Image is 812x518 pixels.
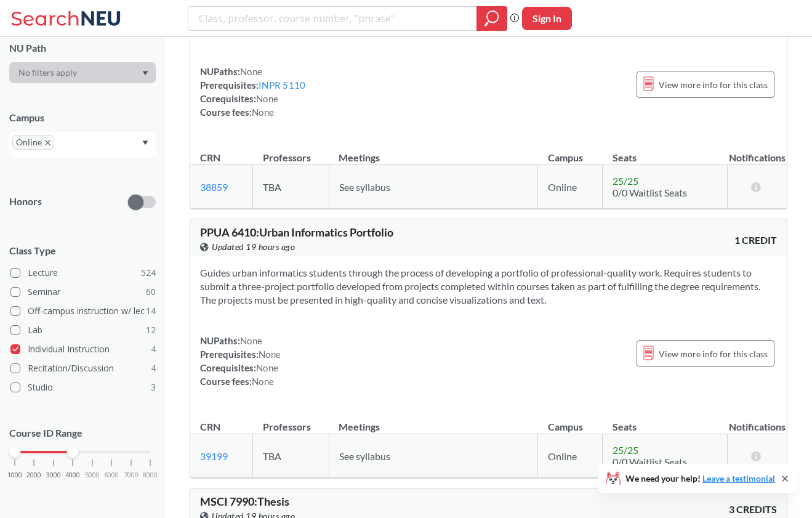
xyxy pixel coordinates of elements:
svg: X to remove pill [45,140,50,145]
td: TBA [253,165,329,209]
span: 0/0 Waitlist Seats [613,456,687,467]
span: 3 CREDITS [729,503,777,516]
span: None [240,335,262,346]
a: 39199 [200,450,228,462]
span: 25 / 25 [613,175,638,187]
a: 38859 [200,181,228,193]
span: View more info for this class [659,77,768,92]
label: Lecture [10,265,156,281]
label: Individual Instruction [10,341,156,357]
div: Campus [9,111,156,124]
th: Professors [253,139,329,165]
div: NUPaths: Prerequisites: Corequisites: Course fees: [200,334,281,388]
span: OnlineX to remove pill [12,135,54,150]
span: 524 [141,266,156,280]
span: None [252,107,274,118]
span: See syllabus [339,181,390,193]
span: None [252,376,274,387]
td: Online [538,165,603,209]
th: Professors [253,408,329,434]
span: View more info for this class [659,346,768,362]
th: Seats [603,139,727,165]
span: 4 [151,342,156,356]
span: See syllabus [339,450,390,462]
th: Campus [538,139,603,165]
div: CRN [200,420,220,434]
span: 3 [151,381,156,394]
label: Off-campus instruction w/ lec [10,303,156,319]
span: 7000 [124,472,139,479]
span: MSCI 7990 : Thesis [200,495,289,508]
label: Recitation/Discussion [10,360,156,376]
p: Course ID Range [9,426,156,440]
span: None [256,362,278,373]
span: 2000 [26,472,41,479]
span: None [240,66,262,77]
p: Honors [9,195,42,209]
span: 3000 [46,472,61,479]
a: Leave a testimonial [702,473,775,484]
span: We need your help! [625,474,775,483]
span: 1 CREDIT [734,233,777,247]
td: TBA [253,434,329,478]
span: 5000 [85,472,100,479]
td: Online [538,434,603,478]
span: 6000 [104,472,119,479]
span: None [256,93,278,104]
span: 4 [151,362,156,375]
a: INPR 5110 [259,79,305,91]
svg: Dropdown arrow [142,71,148,76]
span: 25 / 25 [613,444,638,456]
label: Seminar [10,284,156,300]
label: Lab [10,322,156,338]
section: Guides urban informatics students through the process of developing a portfolio of professional-q... [200,266,777,307]
input: Class, professor, course number, "phrase" [198,8,468,29]
div: CRN [200,151,220,164]
th: Notifications [727,139,787,165]
span: Class Type [9,244,156,257]
div: OnlineX to remove pillDropdown arrow [9,132,156,157]
span: 12 [146,323,156,337]
th: Meetings [329,408,537,434]
span: None [259,349,281,360]
div: NUPaths: Prerequisites: Corequisites: Course fees: [200,65,305,119]
th: Campus [538,408,603,434]
div: Dropdown arrow [9,62,156,83]
svg: magnifying glass [484,10,499,27]
span: Updated 19 hours ago [212,240,295,254]
label: Studio [10,379,156,395]
th: Notifications [727,408,787,434]
span: PPUA 6410 : Urban Informatics Portfolio [200,225,393,239]
th: Meetings [329,139,537,165]
svg: Dropdown arrow [142,140,148,145]
span: 60 [146,285,156,299]
button: Sign In [522,7,572,30]
span: 4000 [65,472,80,479]
span: 8000 [143,472,158,479]
span: 14 [146,304,156,318]
div: NU Path [9,41,156,55]
span: 1000 [7,472,22,479]
span: 0/0 Waitlist Seats [613,187,687,198]
div: magnifying glass [476,6,507,31]
th: Seats [603,408,727,434]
